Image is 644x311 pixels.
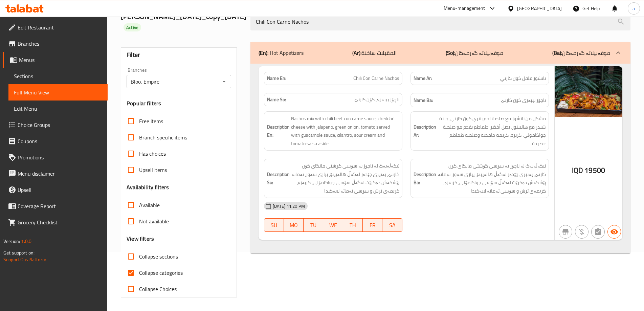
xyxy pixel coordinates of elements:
span: SA [385,220,399,230]
h3: Availability filters [127,183,169,191]
h3: View filters [127,235,154,243]
span: TH [346,220,360,230]
div: (En): Hot Appetizers(Ar):المقبلات ساخنة(So):موقەبیلاتە گەرمەکان(Ba):موقەبیلاتە گەرمەکان [250,64,630,254]
span: Upsell items [139,166,167,174]
span: تێکەڵەیەک لە ناچۆز بە سۆسی گۆشتی مانگای کۆن کارنێ، پەنیری چێدەر لەگەڵ هالەپینۆ، پیازی سەوز، تەمات... [291,162,399,195]
span: Version: [3,237,20,246]
span: a [632,5,635,12]
a: Upsell [3,182,108,198]
span: Edit Restaurant [18,23,102,31]
strong: Description So: [267,170,290,187]
a: Branches [3,36,108,52]
span: Coupons [18,137,102,145]
a: Support.OpsPlatform [3,255,46,264]
span: Free items [139,117,163,125]
span: تێکەڵەیەک لە ناچۆز بە سۆسی گۆشتی مانگای کۆن کارنێ، پەنیری چێدەر لەگەڵ هالەپینۆ، پیازی سەوز، تەمات... [438,162,546,195]
span: Branches [18,40,102,48]
div: Filter [127,48,231,62]
a: Sections [8,68,108,84]
span: Promotions [18,153,102,161]
span: Not available [139,217,169,225]
div: Active [124,23,141,31]
span: Collapse Choices [139,285,177,293]
button: WE [323,218,343,232]
a: Choice Groups [3,117,108,133]
strong: Description En: [267,123,290,139]
a: Menu disclaimer [3,165,108,182]
strong: Description Ar: [414,123,436,139]
span: Collapse sections [139,252,178,261]
span: SU [267,220,281,230]
span: TU [306,220,320,230]
a: Edit Restaurant [3,19,108,36]
div: Menu-management [444,4,485,13]
div: (En): Hot Appetizers(Ar):المقبلات ساخنة(So):موقەبیلاتە گەرمەکان(Ba):موقەبیلاتە گەرمەکان [250,42,630,64]
span: Upsell [18,186,102,194]
span: Edit Menu [14,105,102,113]
b: (Ba): [552,48,562,58]
strong: Name Ar: [414,75,432,82]
button: Purchased item [575,225,589,239]
span: Active [124,24,141,31]
button: TH [343,218,363,232]
span: ناچۆز بیبەری کۆن کارنێ [501,96,546,105]
span: 1.0.0 [21,237,31,246]
p: موقەبیلاتە گەرمەکان [446,49,503,57]
a: Promotions [3,149,108,165]
input: search [250,13,630,30]
span: Collapse categories [139,269,183,277]
span: MO [287,220,301,230]
a: Full Menu View [8,84,108,101]
span: ناتشوز فلفل كون كارني [500,75,546,82]
p: المقبلات ساخنة [352,49,397,57]
a: Edit Menu [8,101,108,117]
button: Not branch specific item [559,225,572,239]
span: Has choices [139,150,166,158]
span: Get support on: [3,248,35,257]
div: [GEOGRAPHIC_DATA] [517,5,562,12]
a: Coupons [3,133,108,149]
span: IQD [572,164,583,177]
button: SA [382,218,402,232]
span: Menu disclaimer [18,170,102,178]
span: Coverage Report [18,202,102,210]
strong: Description Ba: [414,170,436,187]
button: Not has choices [591,225,605,239]
span: Sections [14,72,102,80]
b: (En): [259,48,268,58]
b: (Ar): [352,48,361,58]
button: SU [264,218,284,232]
span: Full Menu View [14,88,102,96]
a: Coverage Report [3,198,108,214]
span: Nachos mix with chili beef con carne sauce, cheddar cheese with jalapeno, green onion, tomato ser... [291,114,399,148]
span: WE [326,220,340,230]
strong: Name Ba: [414,96,433,105]
img: NACHOS_CHILI_CON_CARNE638615077822675251.jpg [555,66,622,117]
a: Grocery Checklist [3,214,108,230]
strong: Name En: [267,75,286,82]
button: TU [304,218,323,232]
p: موقەبیلاتە گەرمەکان [552,49,610,57]
span: Menus [19,56,102,64]
span: [DATE] 11:20 PM [270,203,308,209]
button: MO [284,218,304,232]
h3: Popular filters [127,99,231,107]
span: Available [139,201,160,209]
span: مشكل من ناتشوز مع صلصة لحم بقري كون كارني، جبنة شيدر مع هالبينور، بصل أخضر، طماطم يقدم مع صلصة جو... [438,114,546,148]
p: Hot Appetizers [259,49,304,57]
span: Grocery Checklist [18,218,102,226]
button: FR [363,218,382,232]
span: FR [365,220,380,230]
button: Open [219,77,229,86]
span: 19500 [584,164,605,177]
strong: Name So: [267,96,286,103]
span: Branch specific items [139,133,187,141]
b: (So): [446,48,455,58]
a: Menus [3,52,108,68]
span: ناچۆز بیبەری کۆن کارنێ [354,96,399,103]
button: Available [607,225,621,239]
h2: [PERSON_NAME]_[DATE]_copy_[DATE] [121,12,242,32]
span: Choice Groups [18,121,102,129]
span: Chili Con Carne Nachos [353,75,399,82]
